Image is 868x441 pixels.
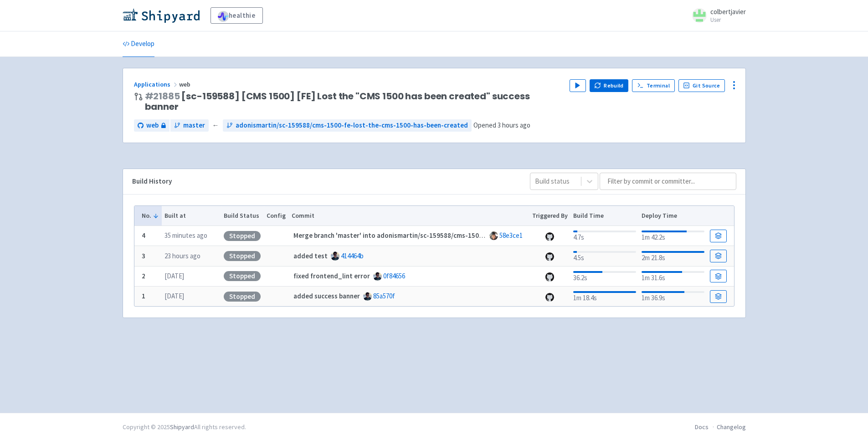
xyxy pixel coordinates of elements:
div: Stopped [224,292,261,302]
a: web [134,119,169,132]
a: #21885 [145,90,180,103]
div: 2m 21.8s [642,249,704,263]
th: Build Status [221,206,264,226]
span: [sc-159588] [CMS 1500] [FE] Lost the "CMS 1500 has been created" success banner [145,91,562,112]
a: adonismartin/sc-159588/cms-1500-fe-lost-the-cms-1500-has-been-created [223,119,472,132]
div: Stopped [224,231,261,241]
div: Stopped [224,251,261,261]
input: Filter by commit or committer... [600,173,736,190]
div: 4.5s [573,249,636,263]
time: 3 hours ago [498,121,530,129]
a: Docs [695,423,709,431]
b: 4 [142,231,145,240]
th: Build Time [570,206,639,226]
div: 1m 42.2s [642,229,704,243]
a: colbertjavier User [687,8,746,23]
strong: fixed frontend_lint error [293,272,370,280]
th: Config [264,206,289,226]
a: Build Details [710,270,726,282]
span: ← [212,120,219,131]
span: web [179,80,192,88]
th: Commit [288,206,529,226]
button: Rebuild [590,79,629,92]
a: 0f84656 [383,272,405,280]
time: [DATE] [164,292,184,300]
a: Changelog [717,423,746,431]
b: 3 [142,251,145,260]
button: No. [142,211,159,220]
div: 1m 18.4s [573,289,636,303]
a: Applications [134,80,179,88]
span: colbertjavier [710,7,746,16]
span: web [146,120,159,131]
div: 4.7s [573,229,636,243]
a: 58e3ce1 [499,231,523,240]
time: [DATE] [164,272,184,280]
div: 1m 36.9s [642,289,704,303]
a: Git Source [678,79,725,92]
a: 414464b [341,251,364,260]
a: Develop [123,31,154,57]
a: Build Details [710,290,726,303]
div: Copyright © 2025 All rights reserved. [123,422,246,432]
strong: Merge branch 'master' into adonismartin/sc-159588/cms-1500-fe-lost-the-cms-1500-has-been-created [293,231,609,240]
strong: added success banner [293,292,360,300]
time: 35 minutes ago [164,231,207,240]
a: Terminal [632,79,674,92]
strong: added test [293,251,328,260]
time: 23 hours ago [164,251,200,260]
span: adonismartin/sc-159588/cms-1500-fe-lost-the-cms-1500-has-been-created [236,120,468,131]
a: healthie [211,7,263,24]
b: 1 [142,292,145,300]
span: Opened [473,121,530,129]
a: 85a570f [373,292,395,300]
th: Built at [162,206,221,226]
b: 2 [142,272,145,280]
div: 1m 31.6s [642,269,704,283]
button: Play [570,79,586,92]
a: Build Details [710,250,726,262]
a: Build Details [710,230,726,242]
div: Build History [132,176,515,187]
img: Shipyard logo [123,8,200,23]
a: master [170,119,209,132]
span: master [183,120,205,131]
small: User [710,17,746,23]
th: Triggered By [529,206,570,226]
th: Deploy Time [639,206,707,226]
div: 36.2s [573,269,636,283]
div: Stopped [224,271,261,281]
a: Shipyard [170,423,194,431]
